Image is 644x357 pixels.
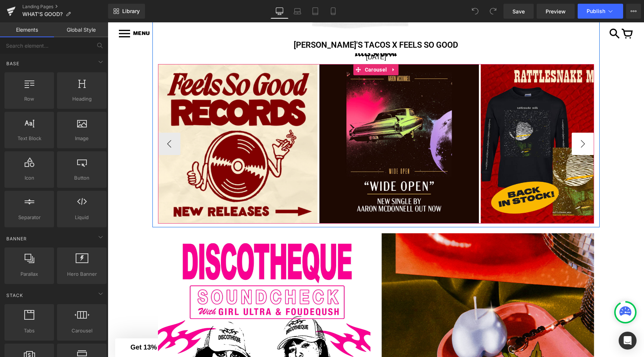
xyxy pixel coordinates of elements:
span: Preview [546,7,566,15]
button: More [626,4,641,19]
span: Parallax [7,270,52,278]
a: Tablet [306,4,324,19]
span: Stack [6,292,24,299]
span: Separator [7,214,52,221]
span: Tabs [7,327,52,335]
a: Laptop [288,4,306,19]
span: Banner [6,235,28,242]
a: New Library [108,4,145,19]
span: Carousel [255,42,281,53]
a: Mobile [324,4,342,19]
span: Heading [59,95,104,103]
a: Preview [537,4,575,19]
button: Redo [486,4,501,19]
span: Text Block [7,135,52,142]
span: Icon [7,174,52,182]
span: Liquid [59,214,104,221]
span: Save [512,7,525,15]
a: Global Style [54,22,108,37]
div: Open Intercom Messenger [619,332,637,350]
span: Image [59,135,104,142]
span: [PERSON_NAME]'s Tacos x Feels So Good [186,18,350,27]
a: [PERSON_NAME]'s Tacos x Feels So Good [182,14,354,31]
button: Publish [578,4,623,19]
span: Library [122,8,140,15]
span: Base [6,60,20,67]
span: Carousel [59,327,104,335]
a: Landing Pages [22,4,108,10]
span: WHAT'S GOOD? [22,11,63,17]
span: Hero Banner [59,270,104,278]
button: Undo [468,4,483,19]
span: Row [7,95,52,103]
span: Button [59,174,104,182]
p: [DATE] [56,31,481,38]
a: Expand / Collapse [281,42,291,53]
span: Publish [587,8,605,14]
a: Desktop [271,4,288,19]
